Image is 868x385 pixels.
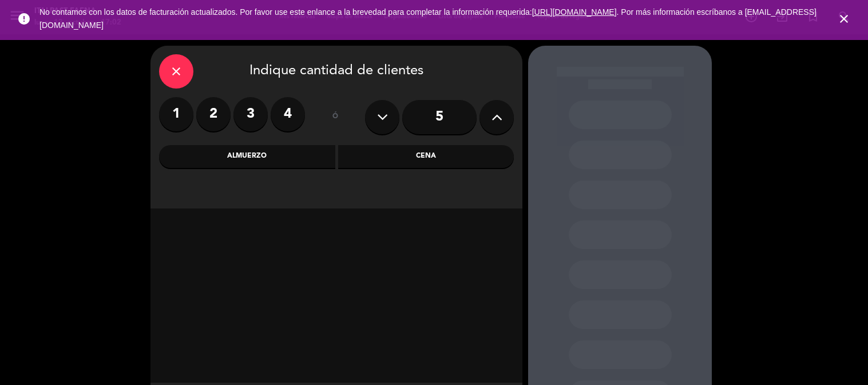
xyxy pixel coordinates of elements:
div: Cena [338,145,514,168]
label: 3 [233,97,268,131]
i: close [169,65,183,78]
a: [URL][DOMAIN_NAME] [532,7,617,17]
i: error [17,12,31,26]
div: Indique cantidad de clientes [159,54,514,89]
span: No contamos con los datos de facturación actualizados. Por favor use este enlance a la brevedad p... [39,7,817,30]
a: . Por más información escríbanos a [EMAIL_ADDRESS][DOMAIN_NAME] [39,7,817,30]
i: close [837,12,851,26]
label: 1 [159,97,193,131]
label: 2 [196,97,231,131]
div: Almuerzo [159,145,335,168]
label: 4 [271,97,305,131]
div: ó [316,97,354,137]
